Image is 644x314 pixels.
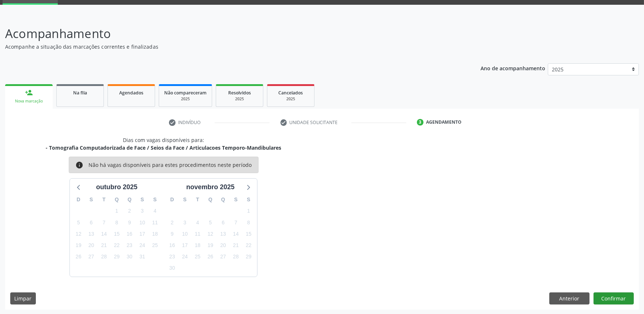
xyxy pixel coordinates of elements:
[180,217,190,228] span: segunda-feira, 3 de novembro de 2025
[594,292,634,305] button: Confirmar
[137,229,147,239] span: sexta-feira, 17 de outubro de 2025
[112,252,122,262] span: quarta-feira, 29 de outubro de 2025
[221,96,258,102] div: 2025
[205,217,215,228] span: quarta-feira, 5 de novembro de 2025
[192,240,203,251] span: terça-feira, 18 de novembro de 2025
[5,43,449,51] p: Acompanhe a situação das marcações correntes e finalizadas
[10,98,48,104] div: Nova marcação
[124,217,135,228] span: quinta-feira, 9 de outubro de 2025
[137,206,147,216] span: sexta-feira, 3 de outubro de 2025
[150,240,160,251] span: sábado, 25 de outubro de 2025
[167,263,177,273] span: domingo, 30 de novembro de 2025
[244,240,254,251] span: sábado, 22 de novembro de 2025
[180,229,190,239] span: segunda-feira, 10 de novembro de 2025
[112,206,122,216] span: quarta-feira, 1 de outubro de 2025
[230,194,242,205] div: S
[99,217,109,228] span: terça-feira, 7 de outubro de 2025
[164,96,207,102] div: 2025
[272,96,309,102] div: 2025
[167,240,177,251] span: domingo, 16 de novembro de 2025
[150,217,160,228] span: sábado, 11 de outubro de 2025
[98,194,110,205] div: T
[178,194,191,205] div: S
[137,252,147,262] span: sexta-feira, 31 de outubro de 2025
[218,240,228,251] span: quinta-feira, 20 de novembro de 2025
[183,182,237,192] div: novembro 2025
[218,217,228,228] span: quinta-feira, 6 de novembro de 2025
[86,229,97,239] span: segunda-feira, 13 de outubro de 2025
[164,90,207,96] span: Não compareceram
[10,292,36,305] button: Limpar
[217,194,230,205] div: Q
[88,161,252,169] div: Não há vagas disponíveis para estes procedimentos neste período
[25,89,33,97] div: person_add
[119,90,143,96] span: Agendados
[279,90,303,96] span: Cancelados
[228,90,251,96] span: Resolvidos
[481,63,545,72] p: Ano de acompanhamento
[74,240,84,251] span: domingo, 19 de outubro de 2025
[124,229,135,239] span: quinta-feira, 16 de outubro de 2025
[205,252,215,262] span: quarta-feira, 26 de novembro de 2025
[112,229,122,239] span: quarta-feira, 15 de outubro de 2025
[150,206,160,216] span: sábado, 4 de outubro de 2025
[244,252,254,262] span: sábado, 29 de novembro de 2025
[244,206,254,216] span: sábado, 1 de novembro de 2025
[180,252,190,262] span: segunda-feira, 24 de novembro de 2025
[75,161,83,169] i: info
[180,240,190,251] span: segunda-feira, 17 de novembro de 2025
[93,182,140,192] div: outubro 2025
[150,229,160,239] span: sábado, 18 de outubro de 2025
[231,240,241,251] span: sexta-feira, 21 de novembro de 2025
[110,194,123,205] div: Q
[86,240,97,251] span: segunda-feira, 20 de outubro de 2025
[112,217,122,228] span: quarta-feira, 8 de outubro de 2025
[192,217,203,228] span: terça-feira, 4 de novembro de 2025
[148,194,161,205] div: S
[46,136,281,152] div: Dias com vagas disponíveis para:
[204,194,217,205] div: Q
[192,252,203,262] span: terça-feira, 25 de novembro de 2025
[137,240,147,251] span: sexta-feira, 24 de outubro de 2025
[205,240,215,251] span: quarta-feira, 19 de novembro de 2025
[46,144,281,152] div: - Tomografia Computadorizada de Face / Seios da Face / Articulacoes Temporo-Mandibulares
[166,194,178,205] div: D
[73,90,87,96] span: Na fila
[244,217,254,228] span: sábado, 8 de novembro de 2025
[86,252,97,262] span: segunda-feira, 27 de outubro de 2025
[218,229,228,239] span: quinta-feira, 13 de novembro de 2025
[167,252,177,262] span: domingo, 23 de novembro de 2025
[167,217,177,228] span: domingo, 2 de novembro de 2025
[74,229,84,239] span: domingo, 12 de outubro de 2025
[231,217,241,228] span: sexta-feira, 7 de novembro de 2025
[112,240,122,251] span: quarta-feira, 22 de outubro de 2025
[99,252,109,262] span: terça-feira, 28 de outubro de 2025
[191,194,204,205] div: T
[136,194,149,205] div: S
[124,252,135,262] span: quinta-feira, 30 de outubro de 2025
[417,119,423,126] div: 3
[231,229,241,239] span: sexta-feira, 14 de novembro de 2025
[99,229,109,239] span: terça-feira, 14 de outubro de 2025
[242,194,255,205] div: S
[86,217,97,228] span: segunda-feira, 6 de outubro de 2025
[167,229,177,239] span: domingo, 9 de novembro de 2025
[74,252,84,262] span: domingo, 26 de outubro de 2025
[123,194,136,205] div: Q
[5,25,449,43] p: Acompanhamento
[231,252,241,262] span: sexta-feira, 28 de novembro de 2025
[192,229,203,239] span: terça-feira, 11 de novembro de 2025
[72,194,85,205] div: D
[218,252,228,262] span: quinta-feira, 27 de novembro de 2025
[426,119,462,126] div: Agendamento
[549,292,590,305] button: Anterior
[124,240,135,251] span: quinta-feira, 23 de outubro de 2025
[205,229,215,239] span: quarta-feira, 12 de novembro de 2025
[85,194,98,205] div: S
[137,217,147,228] span: sexta-feira, 10 de outubro de 2025
[74,217,84,228] span: domingo, 5 de outubro de 2025
[99,240,109,251] span: terça-feira, 21 de outubro de 2025
[244,229,254,239] span: sábado, 15 de novembro de 2025
[124,206,135,216] span: quinta-feira, 2 de outubro de 2025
